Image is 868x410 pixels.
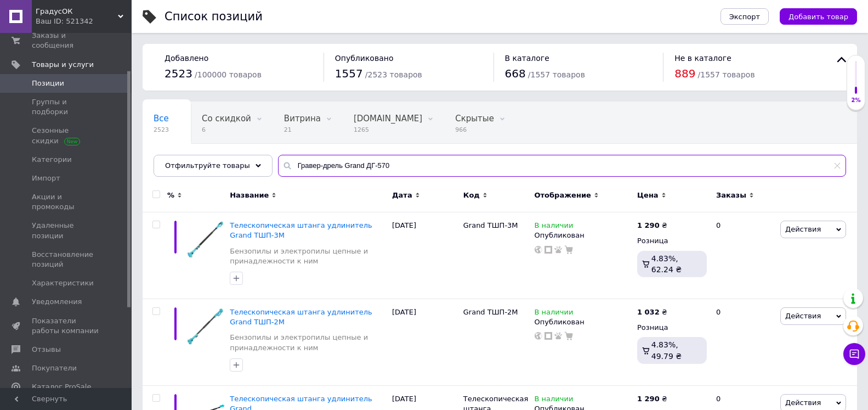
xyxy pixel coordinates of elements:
[528,70,585,79] span: / 1557 товаров
[230,190,269,200] span: Название
[164,54,208,63] span: Добавлено
[637,236,707,246] div: Розница
[365,70,422,79] span: / 2523 товаров
[535,221,574,233] span: В наличии
[154,155,228,165] span: Опубликованные
[32,345,61,355] span: Отзывы
[186,307,224,345] img: Телескопическая штанга удлинитель Grand ТШП-2М
[505,54,549,63] span: В каталоге
[165,161,250,170] span: Отфильтруйте товары
[36,16,132,26] div: Ваш ID: 521342
[651,340,682,360] span: 4.83%, 49.79 ₴
[637,395,660,403] b: 1 290
[278,155,846,177] input: Поиск по названию позиции, артикулу и поисковым запросам
[535,308,574,319] span: В наличии
[637,190,659,200] span: Цена
[535,395,574,406] span: В наличии
[32,31,101,50] span: Заказы и сообщения
[535,190,591,200] span: Отображение
[32,221,101,240] span: Удаленные позиции
[202,126,251,134] span: 6
[32,278,94,288] span: Характеристики
[32,250,101,269] span: Восстановление позиций
[230,308,372,326] a: Телескопическая штанга удлинитель Grand ТШП-2М
[32,316,101,336] span: Показатели работы компании
[202,114,251,123] span: Со скидкой
[389,299,461,386] div: [DATE]
[284,114,321,123] span: Витрина
[354,126,422,134] span: 1265
[32,173,60,183] span: Импорт
[780,8,857,25] button: Добавить товар
[785,312,821,320] span: Действия
[230,246,387,266] a: Бензопилы и электропилы цепные и принадлежности к ним
[651,254,682,274] span: 4.83%, 62.24 ₴
[335,67,363,80] span: 1557
[463,308,518,316] span: Grand ТШП-2М
[284,126,321,134] span: 21
[463,221,518,229] span: Grand ТШП-3М
[785,398,821,407] span: Действия
[535,231,632,240] div: Опубликован
[32,126,101,145] span: Сезонные скидки
[335,54,394,63] span: Опубликовано
[455,126,494,134] span: 966
[230,221,372,239] a: Телескопическая штанга удлинитель Grand ТШП-3М
[637,323,707,333] div: Розница
[32,382,91,392] span: Каталог ProSale
[154,114,169,123] span: Все
[164,11,263,23] div: Список позиций
[847,97,865,104] div: 2%
[710,212,778,299] div: 0
[36,7,118,16] span: ГрадусОК
[637,221,667,231] div: ₴
[637,308,660,316] b: 1 032
[32,60,94,70] span: Товары и услуги
[785,225,821,233] span: Действия
[32,297,82,307] span: Уведомления
[32,155,72,165] span: Категории
[674,67,695,80] span: 889
[843,343,865,365] button: Чат с покупателем
[195,70,262,79] span: / 100000 товаров
[167,190,174,200] span: %
[32,363,77,373] span: Покупатели
[535,317,632,327] div: Опубликован
[463,190,480,200] span: Код
[354,114,422,123] span: [DOMAIN_NAME]
[721,8,769,25] button: Экспорт
[455,114,494,123] span: Скрытые
[698,70,755,79] span: / 1557 товаров
[637,394,667,404] div: ₴
[674,54,731,63] span: Не в каталоге
[164,67,192,80] span: 2523
[505,67,526,80] span: 668
[392,190,412,200] span: Дата
[32,97,101,117] span: Группы и подборки
[154,126,169,134] span: 2523
[716,190,746,200] span: Заказы
[32,192,101,212] span: Акции и промокоды
[389,212,461,299] div: [DATE]
[729,13,760,21] span: Экспорт
[710,299,778,386] div: 0
[186,221,224,259] img: Телескопическая штанга удлинитель Grand ТШП-3М
[637,307,667,317] div: ₴
[32,78,64,88] span: Позиции
[637,221,660,229] b: 1 290
[230,333,387,352] a: Бензопилы и электропилы цепные и принадлежности к ним
[788,13,848,21] span: Добавить товар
